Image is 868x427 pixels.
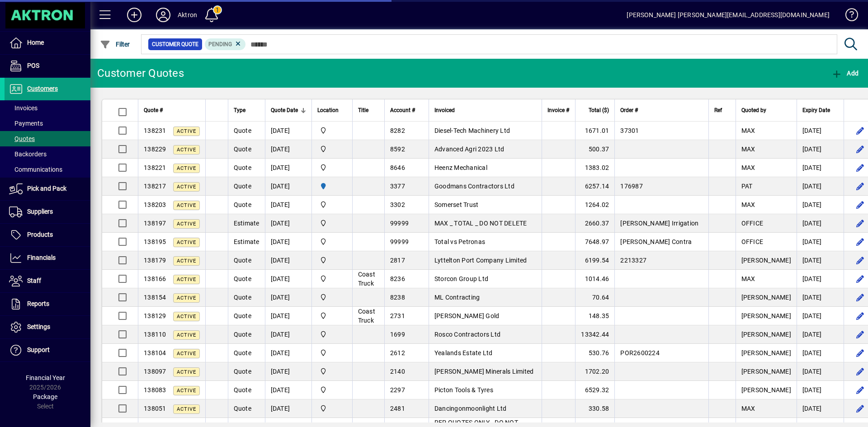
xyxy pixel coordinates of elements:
td: [DATE] [797,381,844,399]
span: 2612 [390,349,405,357]
td: [DATE] [797,196,844,214]
td: 6529.32 [575,381,614,399]
span: 99999 [390,220,409,227]
button: Edit [853,253,868,267]
div: Order # [620,105,703,115]
td: 1702.20 [575,362,614,381]
span: Active [177,277,196,282]
td: [DATE] [265,177,311,196]
span: Products [27,231,53,238]
span: Central [317,292,347,302]
td: [DATE] [265,214,311,233]
td: 530.76 [575,344,614,362]
span: Active [177,388,196,394]
span: 8646 [390,164,405,171]
td: [DATE] [265,196,311,214]
span: Communications [9,166,62,173]
mat-chip: Pending Status: Pending [205,38,246,50]
td: 1264.02 [575,196,614,214]
span: 138195 [144,238,166,245]
td: [DATE] [797,177,844,196]
span: 138110 [144,331,166,338]
span: Active [177,128,196,134]
span: Quote [234,257,251,264]
span: Invoices [9,104,38,112]
span: 1699 [390,331,405,338]
span: Rosco Contractors Ltd [434,331,500,338]
span: 138197 [144,220,166,227]
td: [DATE] [265,233,311,251]
a: Suppliers [5,201,90,223]
span: Active [177,221,196,227]
td: [DATE] [797,122,844,140]
span: 8236 [390,275,405,282]
td: [DATE] [265,122,311,140]
span: POS [27,62,39,69]
span: Customer Quote [152,40,198,49]
span: 138203 [144,201,166,208]
button: Edit [853,309,868,323]
button: Edit [853,327,868,342]
span: [PERSON_NAME] Gold [434,312,500,319]
span: MAX [741,275,755,282]
a: Support [5,339,90,361]
td: [DATE] [797,344,844,362]
span: Quote [234,183,251,190]
span: Active [177,239,196,245]
td: [DATE] [797,362,844,381]
td: [DATE] [797,399,844,418]
a: Financials [5,247,90,269]
span: Title [358,105,368,115]
span: Reports [27,300,49,307]
span: [PERSON_NAME] [741,386,791,394]
span: Coast Truck [358,271,375,287]
span: OFFICE [741,220,764,227]
span: Location [317,105,339,115]
span: Yealands Estate Ltd [434,349,493,357]
button: Edit [853,383,868,397]
button: Edit [853,272,868,286]
span: MAX [741,405,755,412]
span: Total ($) [589,105,609,115]
span: Pending [208,41,232,47]
span: Expiry Date [802,105,830,115]
div: Ref [714,105,730,115]
span: Central [317,255,347,265]
td: 7648.97 [575,233,614,251]
td: 148.35 [575,307,614,325]
span: Active [177,369,196,375]
span: Quoted by [741,105,766,115]
td: [DATE] [797,140,844,159]
span: 138083 [144,386,166,394]
a: Products [5,224,90,246]
div: Expiry Date [802,105,838,115]
span: Package [33,393,57,400]
span: 138221 [144,164,166,171]
td: 330.58 [575,399,614,418]
td: [DATE] [265,270,311,288]
span: 99999 [390,238,409,245]
span: 138231 [144,127,166,134]
span: HAMILTON [317,181,347,191]
span: Lyttelton Port Company Limited [434,257,527,264]
span: Central [317,274,347,284]
span: MAX _ TOTAL _ DO NOT DELETE [434,220,527,227]
span: Central [317,366,347,376]
span: Central [317,311,347,321]
span: 138217 [144,183,166,190]
span: Central [317,348,347,358]
span: Quote [234,275,251,282]
span: 8238 [390,294,405,301]
span: Quote # [144,105,163,115]
span: Central [317,163,347,173]
td: 13342.44 [575,325,614,344]
div: Account # [390,105,423,115]
span: Quote [234,127,251,134]
span: 138097 [144,368,166,375]
span: 176987 [620,183,643,190]
span: 138179 [144,257,166,264]
span: Active [177,184,196,190]
td: 1383.02 [575,159,614,177]
span: Quote Date [271,105,298,115]
span: Diesel-Tech Machinery Ltd [434,127,510,134]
